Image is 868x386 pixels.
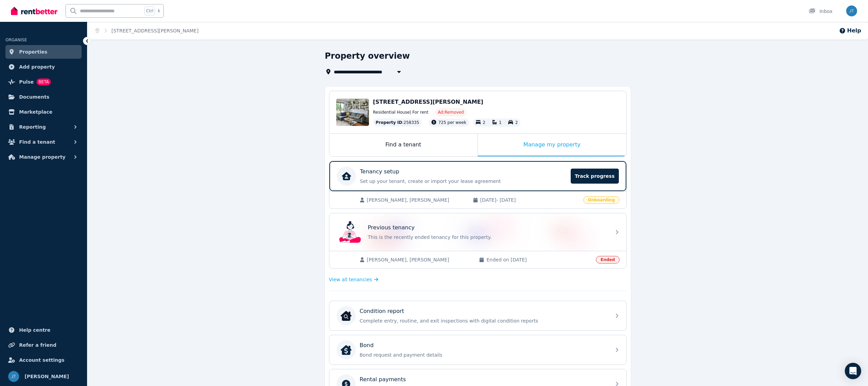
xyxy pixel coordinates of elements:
span: BETA [37,78,51,85]
a: Tenancy setupSet up your tenant, create or import your lease agreementTrack progress [329,161,626,191]
p: This is the recently ended tenancy for this property. [368,234,607,241]
span: Reporting [19,123,46,131]
img: Bond [341,344,352,355]
div: : 258335 [373,118,422,127]
div: Manage my property [478,134,626,156]
span: Documents [19,93,49,101]
p: Bond [360,341,374,349]
span: Track progress [571,169,618,184]
img: Previous tenancy [339,221,361,243]
h1: Property overview [325,51,410,61]
span: [PERSON_NAME], [PERSON_NAME] [367,256,472,263]
img: Jacek Tomaka [8,371,19,382]
span: 725 per week [438,120,466,125]
img: RentBetter [11,6,57,16]
button: Find a tenant [5,135,82,149]
nav: Breadcrumb [87,22,207,40]
span: Manage property [19,153,66,161]
span: Ended on [DATE] [486,256,592,263]
p: Bond request and payment details [360,352,607,358]
span: k [158,8,160,14]
p: Tenancy setup [360,168,399,176]
span: Marketplace [19,108,52,116]
span: Property ID [376,120,402,125]
a: Documents [5,90,82,104]
a: [STREET_ADDRESS][PERSON_NAME] [112,28,199,33]
span: Onboarding [583,196,619,204]
button: Manage property [5,150,82,164]
img: Condition report [341,310,352,321]
div: Find a tenant [329,134,478,156]
a: Properties [5,45,82,59]
span: 1 [499,120,502,125]
span: Refer a friend [19,341,56,349]
a: BondBondBond request and payment details [329,335,626,364]
span: Residential House | For rent [373,110,428,115]
div: Open Intercom Messenger [845,363,861,379]
span: Ctrl [144,6,155,15]
button: Reporting [5,120,82,134]
span: Properties [19,48,47,56]
span: Ad: Removed [438,110,464,115]
span: [PERSON_NAME], [PERSON_NAME] [367,197,466,203]
p: Previous tenancy [368,224,415,232]
span: [STREET_ADDRESS][PERSON_NAME] [373,99,483,105]
a: View all tenancies [329,276,379,283]
span: Help centre [19,326,51,334]
span: 2 [483,120,485,125]
a: Refer a friend [5,338,82,352]
p: Complete entry, routine, and exit inspections with digital condition reports [360,317,607,324]
span: Add property [19,63,55,71]
p: Rental payments [360,375,406,384]
span: Pulse [19,78,34,86]
a: PulseBETA [5,75,82,89]
img: Jacek Tomaka [846,5,857,16]
a: Previous tenancyPrevious tenancyThis is the recently ended tenancy for this property. [329,213,626,251]
p: Condition report [360,307,404,315]
span: Ended [596,256,619,263]
p: Set up your tenant, create or import your lease agreement [360,178,567,185]
a: Marketplace [5,105,82,119]
span: ORGANISE [5,38,27,42]
span: [DATE] - [DATE] [480,197,579,203]
button: Help [839,27,861,35]
a: Add property [5,60,82,74]
span: Find a tenant [19,138,55,146]
a: Account settings [5,353,82,367]
a: Condition reportCondition reportComplete entry, routine, and exit inspections with digital condit... [329,301,626,330]
a: Help centre [5,323,82,337]
span: Account settings [19,356,65,364]
span: 2 [515,120,518,125]
div: Inbox [809,8,833,15]
span: [PERSON_NAME] [25,372,69,381]
span: View all tenancies [329,276,372,283]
